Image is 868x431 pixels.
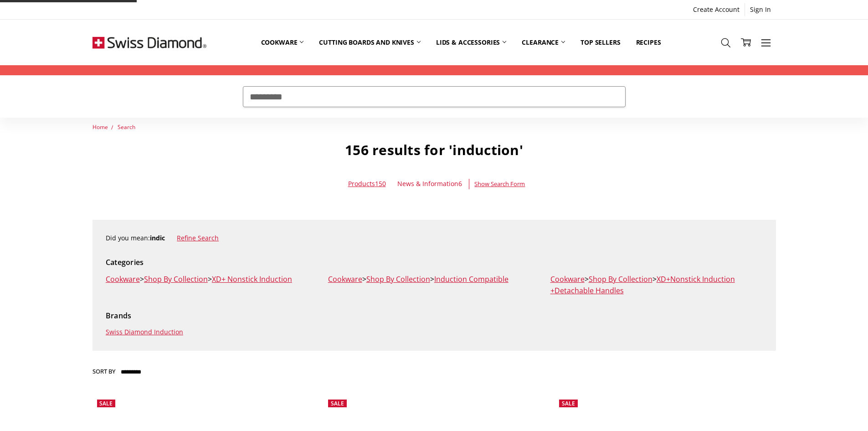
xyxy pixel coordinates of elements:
[458,179,462,188] span: 6
[550,274,585,284] a: Cookware
[348,179,386,188] a: Products150
[92,364,115,379] label: Sort By
[323,274,545,286] li: > >
[562,400,575,407] span: Sale
[106,274,140,284] a: Cookware
[573,22,628,62] a: Top Sellers
[366,274,430,284] a: Shop By Collection
[106,233,762,243] div: Did you mean:
[514,22,573,62] a: Clearance
[311,22,428,62] a: Cutting boards and knives
[545,274,767,297] li: > >
[101,274,323,286] li: > >
[331,400,344,407] span: Sale
[177,234,219,242] a: Refine Search
[212,274,292,284] a: XD+ Nonstick Induction
[428,22,514,62] a: Lids & Accessories
[92,141,776,159] h1: 156 results for 'induction'
[688,3,745,16] a: Create Account
[144,274,208,284] a: Shop By Collection
[150,234,165,242] strong: indic
[92,123,108,131] a: Home
[253,22,312,62] a: Cookware
[375,179,386,188] span: 150
[589,274,652,284] a: Shop By Collection
[99,400,113,407] span: Sale
[745,3,776,16] a: Sign In
[328,274,362,284] a: Cookware
[397,179,462,189] a: News & Information6
[106,310,762,322] h5: Brands
[118,123,135,131] a: Search
[434,274,508,284] a: Induction Compatible
[474,179,525,189] a: Show Search Form
[106,327,183,336] a: Swiss Diamond Induction
[92,20,206,65] img: Free Shipping On Every Order
[628,22,669,62] a: Recipes
[106,257,762,269] h5: Categories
